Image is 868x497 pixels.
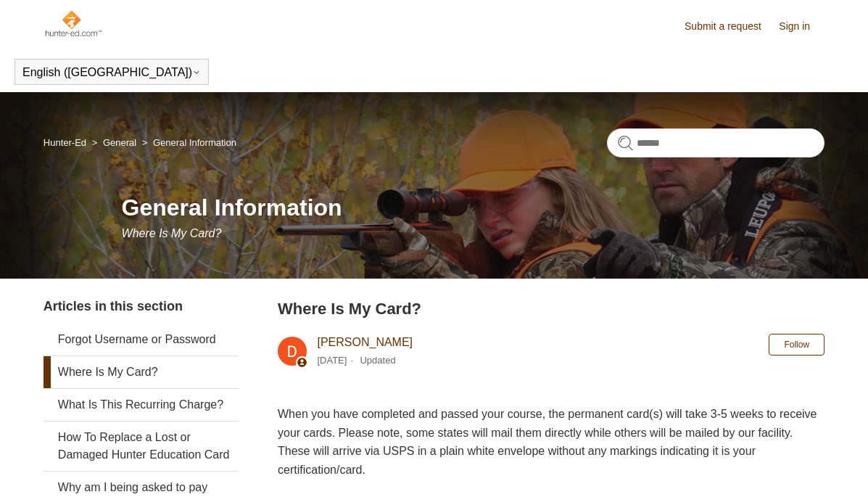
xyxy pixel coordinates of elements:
[139,137,236,148] li: General Information
[360,355,395,366] li: Updated
[317,355,347,366] time: 03/04/2024, 07:46
[317,336,413,348] a: [PERSON_NAME]
[44,324,239,356] a: Forgot Username or Password
[44,137,86,148] a: Hunter-Ed
[685,19,776,34] a: Submit a request
[89,137,139,148] li: General
[22,66,201,79] button: English ([GEOGRAPHIC_DATA])
[44,389,239,421] a: What Is This Recurring Charge?
[278,408,817,476] span: When you have completed and passed your course, the permanent card(s) will take 3-5 weeks to rece...
[44,137,89,148] li: Hunter-Ed
[122,190,825,225] h1: General Information
[774,448,858,486] div: Chat Support
[607,128,824,157] input: Search
[44,9,102,38] img: Hunter-Ed Help Center home page
[44,299,183,313] span: Articles in this section
[769,334,824,356] button: Follow Article
[44,356,239,388] a: Where Is My Card?
[122,227,222,239] span: Where Is My Card?
[278,297,824,321] h2: Where Is My Card?
[44,422,239,471] a: How To Replace a Lost or Damaged Hunter Education Card
[153,137,236,148] a: General Information
[779,19,824,34] a: Sign in
[103,137,136,148] a: General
